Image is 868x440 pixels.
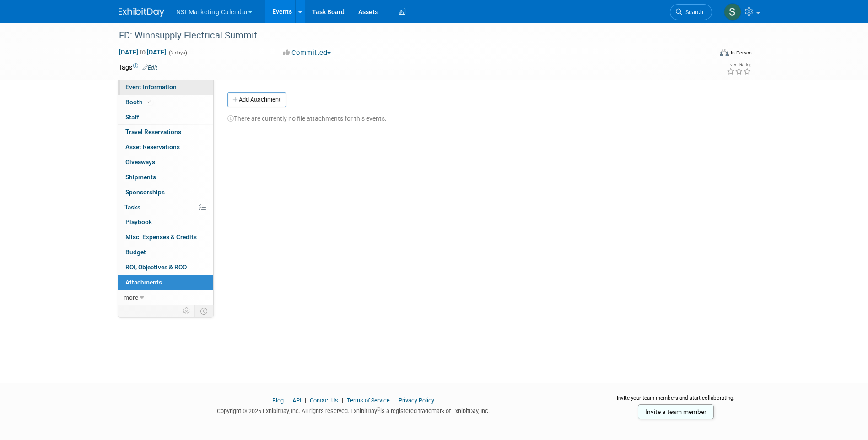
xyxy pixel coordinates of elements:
[125,218,152,225] span: Playbook
[119,8,164,17] img: ExhibitDay
[272,397,284,404] a: Blog
[399,397,434,404] a: Privacy Policy
[227,107,743,123] div: There are currently no file attachments for this events.
[310,397,338,404] a: Contact Us
[168,50,187,56] span: (2 days)
[347,397,390,404] a: Terms of Service
[138,48,147,56] span: to
[125,263,187,271] span: ROI, Objectives & ROO
[227,92,286,107] button: Add Attachment
[119,48,167,56] span: [DATE] [DATE]
[118,260,213,275] a: ROI, Objectives & ROO
[118,215,213,230] a: Playbook
[302,397,308,404] span: |
[142,64,157,71] a: Edit
[682,9,703,16] span: Search
[658,48,752,61] div: Event Format
[119,63,157,72] td: Tags
[194,305,213,317] td: Toggle Event Tabs
[118,230,213,245] a: Misc. Expenses & Credits
[118,200,213,215] a: Tasks
[125,279,162,286] span: Attachments
[391,397,397,404] span: |
[125,128,181,135] span: Travel Reservations
[638,404,714,419] a: Invite a team member
[118,95,213,110] a: Booth
[730,49,752,56] div: In-Person
[727,63,751,67] div: Event Rating
[118,245,213,260] a: Budget
[670,4,712,20] a: Search
[118,125,213,140] a: Travel Reservations
[118,275,213,290] a: Attachments
[724,3,741,21] img: Stephanie Strange
[147,99,151,104] i: Booth reservation complete
[125,248,146,256] span: Budget
[125,173,156,181] span: Shipments
[125,83,177,91] span: Event Information
[118,290,213,305] a: more
[118,80,213,95] a: Event Information
[118,140,213,155] a: Asset Reservations
[125,98,153,106] span: Booth
[340,397,345,404] span: |
[118,185,213,200] a: Sponsorships
[377,407,380,412] sup: ®
[116,27,698,44] div: ED: Winnsupply Electrical Summit
[285,397,291,404] span: |
[118,170,213,185] a: Shipments
[124,294,138,301] span: more
[125,188,165,196] span: Sponsorships
[124,204,140,211] span: Tasks
[720,49,729,56] img: Format-Inperson.png
[119,405,589,415] div: Copyright © 2025 ExhibitDay, Inc. All rights reserved. ExhibitDay is a registered trademark of Ex...
[125,233,197,241] span: Misc. Expenses & Credits
[118,110,213,125] a: Staff
[602,394,750,408] div: Invite your team members and start collaborating:
[179,305,195,317] td: Personalize Event Tab Strip
[125,143,180,150] span: Asset Reservations
[125,158,155,166] span: Giveaways
[118,155,213,170] a: Giveaways
[280,48,334,58] button: Committed
[125,113,139,121] span: Staff
[292,397,301,404] a: API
